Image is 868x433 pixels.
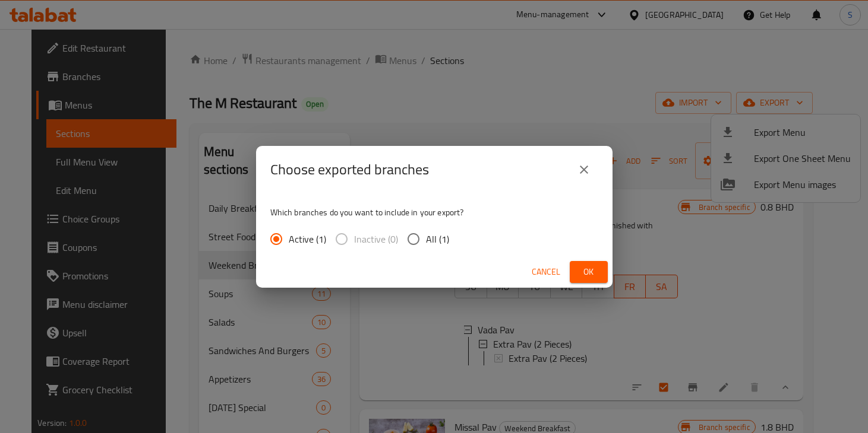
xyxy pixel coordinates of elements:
h2: Choose exported branches [270,160,429,179]
button: Ok [570,261,608,283]
span: Ok [579,265,598,279]
span: Inactive (0) [354,232,398,246]
button: Cancel [527,261,565,283]
span: Cancel [532,265,560,279]
button: close [570,155,598,184]
span: Active (1) [289,232,326,246]
span: All (1) [426,232,449,246]
p: Which branches do you want to include in your export? [270,206,598,218]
